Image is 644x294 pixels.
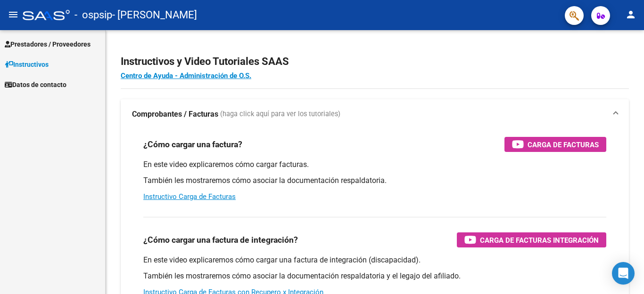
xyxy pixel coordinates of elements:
span: Carga de Facturas [528,139,599,151]
span: Instructivos [5,59,49,70]
span: Carga de Facturas Integración [480,234,599,246]
button: Carga de Facturas Integración [457,232,606,247]
span: - [PERSON_NAME] [112,5,197,25]
span: Prestadores / Proveedores [5,39,91,49]
a: Instructivo Carga de Facturas [143,192,236,201]
button: Carga de Facturas [504,137,606,152]
p: También les mostraremos cómo asociar la documentación respaldatoria y el legajo del afiliado. [143,271,606,281]
p: También les mostraremos cómo asociar la documentación respaldatoria. [143,175,606,186]
p: En este video explicaremos cómo cargar facturas. [143,159,606,170]
mat-icon: menu [8,9,19,20]
mat-expansion-panel-header: Comprobantes / Facturas (haga click aquí para ver los tutoriales) [121,99,629,129]
h3: ¿Cómo cargar una factura de integración? [143,233,298,246]
p: En este video explicaremos cómo cargar una factura de integración (discapacidad). [143,255,606,265]
span: - ospsip [74,5,112,25]
h3: ¿Cómo cargar una factura? [143,138,242,151]
div: Open Intercom Messenger [612,262,635,285]
span: Datos de contacto [5,79,66,90]
a: Centro de Ayuda - Administración de O.S. [121,72,251,80]
h2: Instructivos y Video Tutoriales SAAS [121,53,629,71]
mat-icon: person [625,9,636,20]
strong: Comprobantes / Facturas [132,109,218,119]
span: (haga click aquí para ver los tutoriales) [220,109,340,119]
